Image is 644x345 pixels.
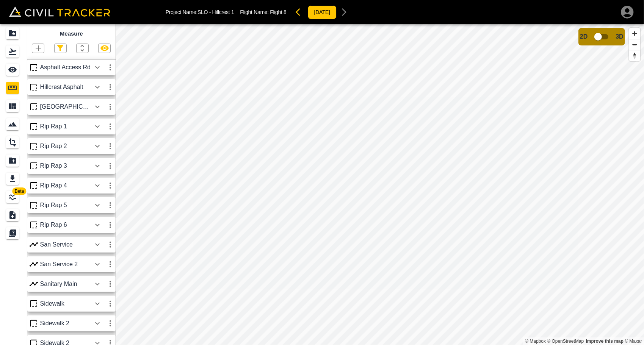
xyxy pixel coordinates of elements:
a: Map feedback [586,339,624,344]
canvas: Map [116,24,644,345]
a: Mapbox [525,339,546,344]
button: Zoom out [629,39,640,50]
p: Project Name: SLO - Hillcrest 1 [166,9,234,15]
span: 2D [580,33,588,40]
a: OpenStreetMap [547,339,584,344]
button: Zoom in [629,28,640,39]
img: Civil Tracker [9,6,110,17]
p: Flight Name: [240,9,286,15]
span: 3D [616,33,624,40]
span: Flight 8 [270,9,286,15]
a: Maxar [625,339,642,344]
button: [DATE] [308,5,337,19]
button: Reset bearing to north [629,50,640,61]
